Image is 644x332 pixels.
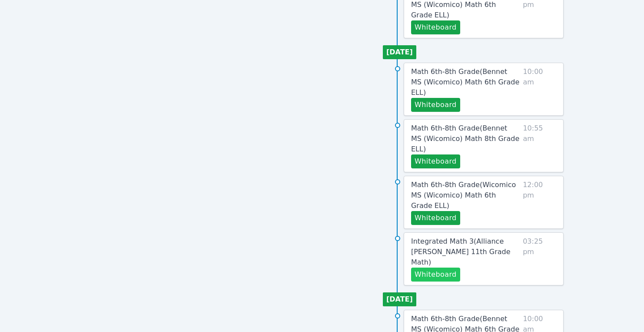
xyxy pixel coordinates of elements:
[411,67,519,97] span: Math 6th-8th Grade ( Bennet MS (Wicomico) Math 6th Grade ELL )
[411,20,460,34] button: Whiteboard
[523,236,556,282] span: 03:25 pm
[523,123,556,168] span: 10:55 am
[411,98,460,112] button: Whiteboard
[411,124,519,153] span: Math 6th-8th Grade ( Bennet MS (Wicomico) Math 8th Grade ELL )
[411,237,511,266] span: Integrated Math 3 ( Alliance [PERSON_NAME] 11th Grade Math )
[383,45,416,59] li: [DATE]
[411,180,519,211] a: Math 6th-8th Grade(Wicomico MS (Wicomico) Math 6th Grade ELL)
[383,292,416,306] li: [DATE]
[411,123,519,154] a: Math 6th-8th Grade(Bennet MS (Wicomico) Math 8th Grade ELL)
[523,67,556,112] span: 10:00 am
[411,211,460,225] button: Whiteboard
[411,181,516,210] span: Math 6th-8th Grade ( Wicomico MS (Wicomico) Math 6th Grade ELL )
[411,154,460,168] button: Whiteboard
[411,67,519,98] a: Math 6th-8th Grade(Bennet MS (Wicomico) Math 6th Grade ELL)
[523,180,556,225] span: 12:00 pm
[411,268,460,282] button: Whiteboard
[411,236,519,268] a: Integrated Math 3(Alliance [PERSON_NAME] 11th Grade Math)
